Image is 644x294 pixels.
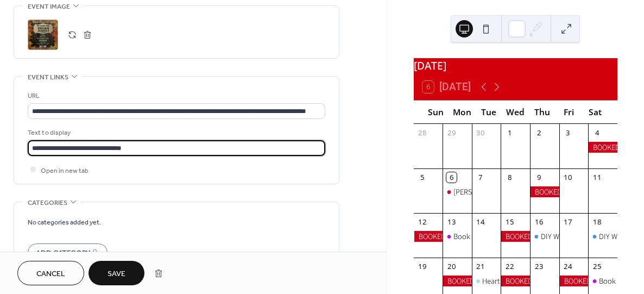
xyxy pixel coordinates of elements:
[588,276,617,286] div: Book this Time... for YOUR Private Party
[108,268,125,280] span: Save
[28,216,101,228] span: No categories added yet.
[418,172,427,182] div: 5
[476,101,502,124] div: Tue
[505,128,515,137] div: 1
[530,186,559,197] div: BOOKED - Private Party
[534,128,544,137] div: 2
[446,172,456,182] div: 6
[559,276,589,286] div: BOOKED - Private Party
[588,231,617,242] div: DIY Workshops - Pick a Project
[476,261,485,271] div: 21
[501,276,530,286] div: BOOKED - Private Party
[502,101,529,124] div: Wed
[446,217,456,227] div: 13
[446,128,456,137] div: 29
[443,231,472,242] div: Book this Time... for YOUR Private Party
[453,231,579,242] div: Book this Time... for YOUR Private Party
[446,261,456,271] div: 20
[563,172,573,182] div: 10
[449,101,476,124] div: Mon
[476,172,485,182] div: 7
[89,261,144,285] button: Save
[472,276,501,286] div: Heart Testing
[482,276,525,286] div: Heart Testing
[28,72,68,83] span: Event links
[28,197,67,209] span: Categories
[414,58,617,74] div: [DATE]
[505,172,515,182] div: 8
[476,217,485,227] div: 14
[36,268,65,280] span: Cancel
[563,261,573,271] div: 24
[592,261,602,271] div: 25
[28,1,70,12] span: Event image
[418,261,427,271] div: 19
[476,128,485,137] div: 30
[534,217,544,227] div: 16
[41,165,89,176] span: Open in new tab
[414,231,443,242] div: BOOKED - Private Party
[555,101,582,124] div: Fri
[443,276,472,286] div: BOOKED - Private Party
[592,217,602,227] div: 18
[534,261,544,271] div: 23
[28,90,323,102] div: URL
[418,128,427,137] div: 28
[588,142,617,153] div: BOOKED - Private Party
[505,217,515,227] div: 15
[28,127,323,139] div: Text to display
[563,217,573,227] div: 17
[28,20,58,50] div: ;
[563,128,573,137] div: 3
[592,172,602,182] div: 11
[530,231,559,242] div: DIY Workshops - Pick a Project
[17,261,84,285] button: Cancel
[505,261,515,271] div: 22
[534,172,544,182] div: 9
[501,231,530,242] div: BOOKED - Private Party
[582,101,609,124] div: Sat
[443,186,472,197] div: Slye Fox Public House & Kitchen - Binbrook
[422,101,449,124] div: Sun
[418,217,427,227] div: 12
[529,101,555,124] div: Thu
[541,231,638,242] div: DIY Workshops - Pick a Project
[592,128,602,137] div: 4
